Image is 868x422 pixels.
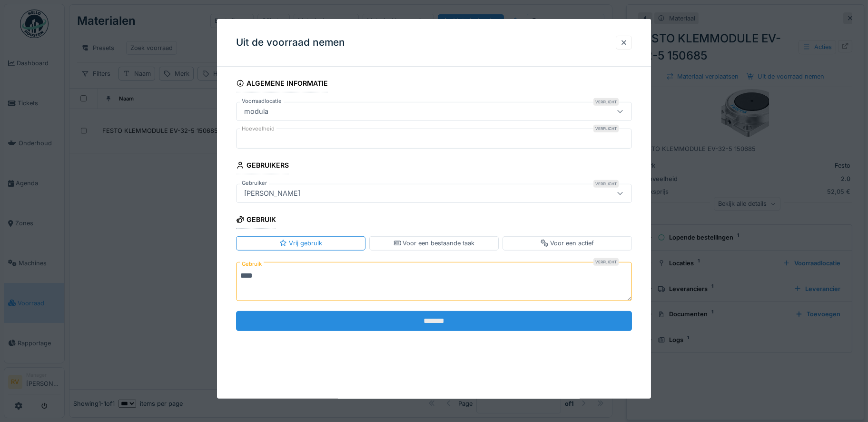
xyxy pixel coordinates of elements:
[240,106,272,117] div: modula
[541,239,594,248] div: Voor een actief
[236,76,328,92] div: Algemene informatie
[394,239,475,248] div: Voor een bestaande taak
[236,158,289,174] div: Gebruikers
[240,97,284,105] label: Voorraadlocatie
[236,212,276,229] div: Gebruik
[593,258,619,265] div: Verplicht
[240,188,304,199] div: [PERSON_NAME]
[593,125,619,132] div: Verplicht
[240,179,269,187] label: Gebruiker
[236,37,345,49] h3: Uit de voorraad nemen
[279,239,322,248] div: Vrij gebruik
[240,258,264,270] label: Gebruik
[240,125,276,133] label: Hoeveelheid
[593,180,619,188] div: Verplicht
[593,98,619,106] div: Verplicht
